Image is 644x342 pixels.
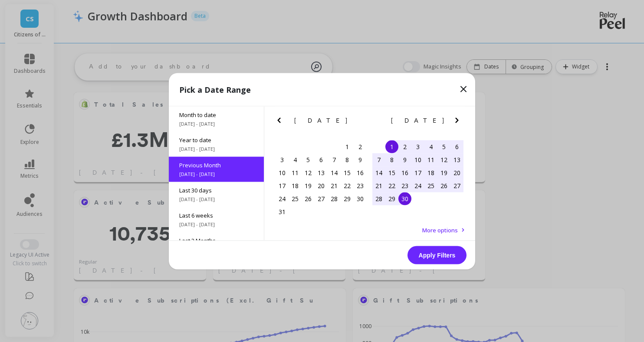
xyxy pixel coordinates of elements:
span: Month to date [179,111,253,118]
div: Choose Tuesday, August 19th, 2025 [302,179,315,192]
div: Choose Sunday, August 10th, 2025 [276,166,289,179]
div: Choose Wednesday, September 10th, 2025 [411,153,424,166]
div: Choose Sunday, September 14th, 2025 [372,166,385,179]
button: Previous Month [371,115,384,129]
div: Choose Friday, August 29th, 2025 [341,192,354,205]
div: Choose Friday, August 22nd, 2025 [341,179,354,192]
div: Choose Tuesday, August 5th, 2025 [302,153,315,166]
span: [DATE] - [DATE] [179,145,253,152]
div: Choose Tuesday, September 23rd, 2025 [398,179,411,192]
span: Last 30 days [179,186,253,194]
div: Choose Sunday, August 24th, 2025 [276,192,289,205]
div: Choose Saturday, August 2nd, 2025 [354,140,367,153]
p: Pick a Date Range [179,83,251,95]
div: Choose Monday, August 11th, 2025 [289,166,302,179]
div: Choose Thursday, September 18th, 2025 [424,166,437,179]
div: Choose Friday, September 19th, 2025 [437,166,450,179]
div: Choose Tuesday, August 26th, 2025 [302,192,315,205]
div: Choose Monday, September 1st, 2025 [385,140,398,153]
button: Next Month [355,115,369,129]
span: [DATE] [294,117,348,124]
div: Choose Saturday, August 30th, 2025 [354,192,367,205]
div: Choose Friday, August 15th, 2025 [341,166,354,179]
div: Choose Thursday, August 21st, 2025 [328,179,341,192]
div: Choose Sunday, August 3rd, 2025 [276,153,289,166]
div: Choose Wednesday, September 17th, 2025 [411,166,424,179]
span: More options [422,226,458,234]
div: Choose Monday, September 15th, 2025 [385,166,398,179]
div: Choose Monday, August 18th, 2025 [289,179,302,192]
div: Choose Wednesday, August 27th, 2025 [315,192,328,205]
div: Choose Saturday, August 9th, 2025 [354,153,367,166]
span: Year to date [179,136,253,143]
div: Choose Thursday, August 7th, 2025 [328,153,341,166]
div: Choose Thursday, September 25th, 2025 [424,179,437,192]
div: Choose Sunday, August 17th, 2025 [276,179,289,192]
div: Choose Wednesday, September 3rd, 2025 [411,140,424,153]
div: Choose Saturday, September 20th, 2025 [450,166,463,179]
div: Choose Saturday, September 6th, 2025 [450,140,463,153]
div: Choose Friday, September 12th, 2025 [437,153,450,166]
button: Apply Filters [407,246,467,264]
span: Previous Month [179,161,253,169]
div: Choose Wednesday, August 20th, 2025 [315,179,328,192]
div: Choose Thursday, September 4th, 2025 [424,140,437,153]
span: [DATE] - [DATE] [179,170,253,177]
div: Choose Saturday, August 16th, 2025 [354,166,367,179]
span: Last 3 Months [179,236,253,244]
button: Next Month [452,115,466,129]
div: Choose Thursday, August 14th, 2025 [328,166,341,179]
div: Choose Monday, September 29th, 2025 [385,192,398,205]
div: Choose Tuesday, September 9th, 2025 [398,153,411,166]
div: Choose Friday, September 5th, 2025 [437,140,450,153]
div: Choose Sunday, September 21st, 2025 [372,179,385,192]
div: Choose Friday, September 26th, 2025 [437,179,450,192]
div: month 2025-08 [276,140,367,218]
div: Choose Tuesday, September 30th, 2025 [398,192,411,205]
div: Choose Monday, August 25th, 2025 [289,192,302,205]
div: Choose Wednesday, August 6th, 2025 [315,153,328,166]
div: Choose Friday, August 1st, 2025 [341,140,354,153]
span: Last 6 weeks [179,211,253,219]
div: Choose Sunday, August 31st, 2025 [276,205,289,218]
div: Choose Monday, September 22nd, 2025 [385,179,398,192]
div: Choose Tuesday, August 12th, 2025 [302,166,315,179]
div: Choose Sunday, September 28th, 2025 [372,192,385,205]
div: Choose Tuesday, September 16th, 2025 [398,166,411,179]
span: [DATE] - [DATE] [179,195,253,202]
div: Choose Tuesday, September 2nd, 2025 [398,140,411,153]
div: Choose Saturday, August 23rd, 2025 [354,179,367,192]
div: Choose Sunday, September 7th, 2025 [372,153,385,166]
span: [DATE] - [DATE] [179,221,253,228]
button: Previous Month [274,115,288,129]
div: month 2025-09 [372,140,463,205]
span: [DATE] [391,117,445,124]
div: Choose Monday, August 4th, 2025 [289,153,302,166]
div: Choose Friday, August 8th, 2025 [341,153,354,166]
div: Choose Wednesday, September 24th, 2025 [411,179,424,192]
div: Choose Thursday, August 28th, 2025 [328,192,341,205]
div: Choose Thursday, September 11th, 2025 [424,153,437,166]
div: Choose Monday, September 8th, 2025 [385,153,398,166]
div: Choose Saturday, September 27th, 2025 [450,179,463,192]
div: Choose Saturday, September 13th, 2025 [450,153,463,166]
span: [DATE] - [DATE] [179,120,253,127]
div: Choose Wednesday, August 13th, 2025 [315,166,328,179]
